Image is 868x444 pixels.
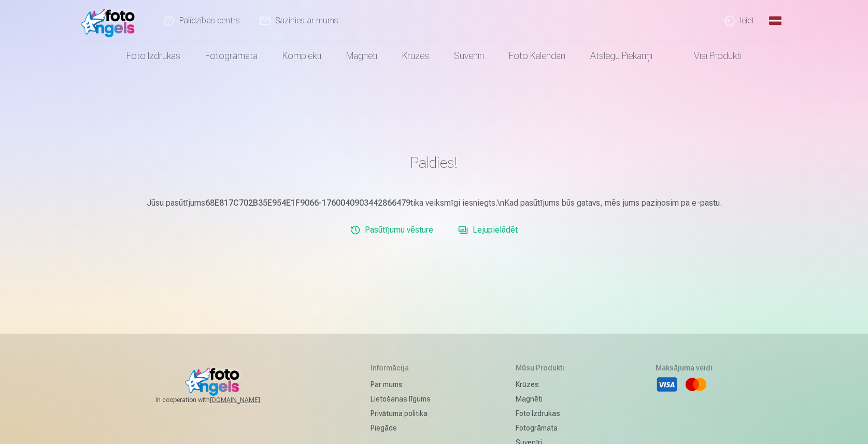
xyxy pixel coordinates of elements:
[155,396,285,404] span: In cooperation with
[371,406,431,421] a: Privātuma politika
[390,41,442,70] a: Krūzes
[205,198,410,208] b: 68E817C702B35E954E1F9066-1760040903442866479
[454,220,522,240] a: Lejupielādēt
[371,363,431,373] h5: Informācija
[656,363,713,373] h5: Maksājuma veidi
[665,41,754,70] a: Visi produkti
[132,153,737,172] h1: Paldies!
[334,41,390,70] a: Magnēti
[442,41,496,70] a: Suvenīri
[193,41,270,70] a: Fotogrāmata
[516,421,570,435] a: Fotogrāmata
[496,41,578,70] a: Foto kalendāri
[270,41,334,70] a: Komplekti
[371,421,431,435] a: Piegāde
[371,377,431,392] a: Par mums
[371,392,431,406] a: Lietošanas līgums
[346,220,437,240] a: Pasūtījumu vēsture
[81,4,140,37] img: /fa1
[114,41,193,70] a: Foto izdrukas
[516,392,570,406] a: Magnēti
[656,373,678,396] li: Visa
[516,377,570,392] a: Krūzes
[132,197,737,209] p: Jūsu pasūtījums tika veiksmīgi iesniegts.\nKad pasūtījums būs gatavs, mēs jums paziņosim pa e-pastu.
[578,41,665,70] a: Atslēgu piekariņi
[210,396,285,404] a: [DOMAIN_NAME]
[685,373,707,396] li: Mastercard
[516,363,570,373] h5: Mūsu produkti
[516,406,570,421] a: Foto izdrukas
